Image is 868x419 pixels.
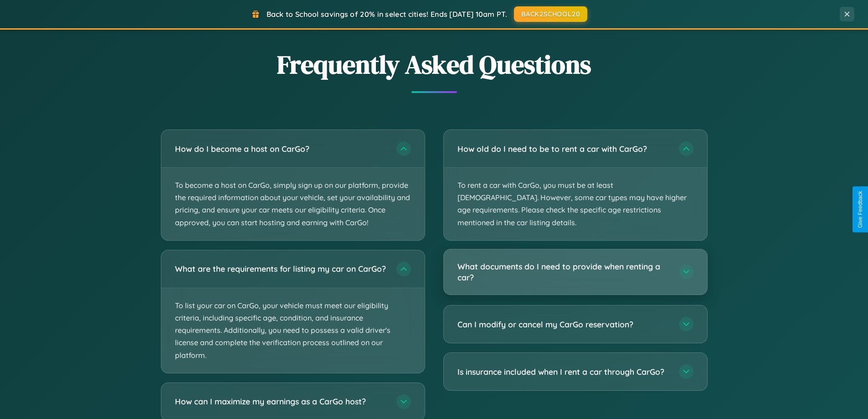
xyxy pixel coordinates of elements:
h3: Can I modify or cancel my CarGo reservation? [457,319,670,330]
span: Back to School savings of 20% in select cities! Ends [DATE] 10am PT. [267,10,507,19]
p: To rent a car with CarGo, you must be at least [DEMOGRAPHIC_DATA]. However, some car types may ha... [444,168,707,240]
h2: Frequently Asked Questions [161,47,708,82]
h3: How can I maximize my earnings as a CarGo host? [175,396,387,407]
h3: How old do I need to be to rent a car with CarGo? [457,143,670,155]
p: To become a host on CarGo, simply sign up on our platform, provide the required information about... [161,168,425,240]
button: BACK2SCHOOL20 [514,6,587,22]
p: To list your car on CarGo, your vehicle must meet our eligibility criteria, including specific ag... [161,288,425,373]
h3: What documents do I need to provide when renting a car? [457,261,670,283]
h3: What are the requirements for listing my car on CarGo? [175,263,387,274]
h3: Is insurance included when I rent a car through CarGo? [457,366,670,378]
div: Give Feedback [857,191,863,228]
h3: How do I become a host on CarGo? [175,143,387,155]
